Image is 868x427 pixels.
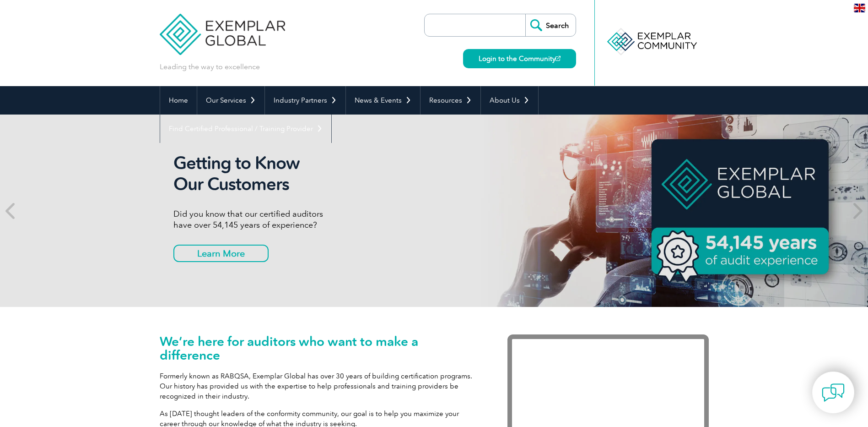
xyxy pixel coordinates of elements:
p: Formerly known as RABQSA, Exemplar Global has over 30 years of building certification programs. O... [160,371,480,401]
a: Resources [421,86,480,115]
a: About Us [481,86,538,115]
p: Leading the way to excellence [160,62,260,72]
a: Industry Partners [265,86,345,115]
a: Home [160,86,197,115]
a: Our Services [197,86,264,115]
h1: We’re here for auditors who want to make a difference [160,334,480,362]
input: Search [525,14,576,36]
a: Login to the Community [463,49,576,68]
a: Learn More [173,245,269,262]
img: contact-chat.png [822,381,845,404]
h2: Getting to Know Our Customers [173,153,517,195]
img: open_square.png [555,56,561,61]
a: Find Certified Professional / Training Provider [160,115,331,143]
a: News & Events [346,86,420,115]
img: en [854,4,865,12]
p: Did you know that our certified auditors have over 54,145 years of experience? [173,208,517,230]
